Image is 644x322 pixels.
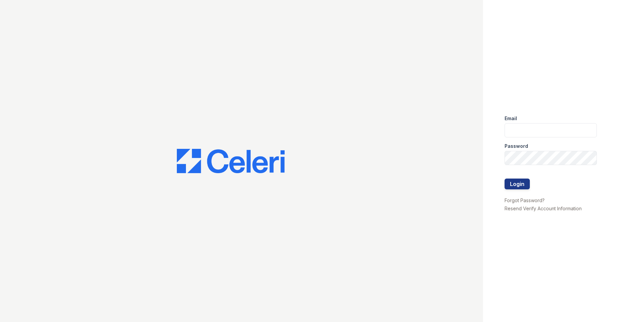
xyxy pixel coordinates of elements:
[505,179,530,189] button: Login
[505,115,517,122] label: Email
[505,197,545,203] a: Forgot Password?
[505,143,528,150] label: Password
[505,206,582,211] a: Resend Verify Account Information
[177,149,285,173] img: CE_Logo_Blue-a8612792a0a2168367f1c8372b55b34899dd931a85d93a1a3d3e32e68fde9ad4.png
